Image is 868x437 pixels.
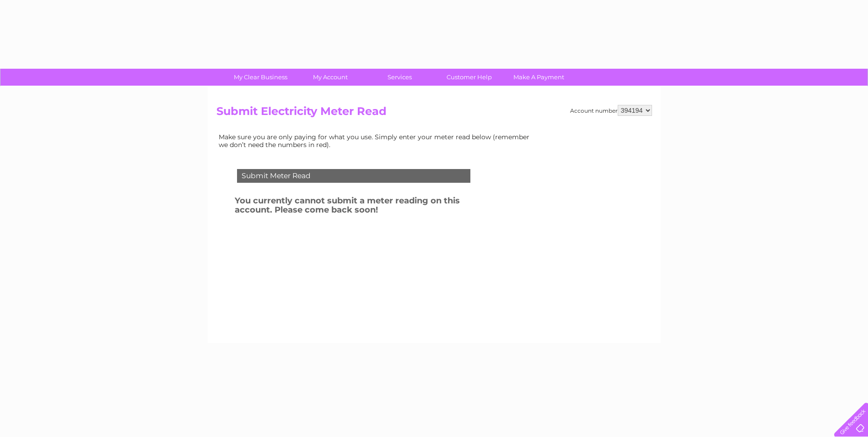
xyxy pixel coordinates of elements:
[216,105,652,122] h2: Submit Electricity Meter Read
[501,69,577,86] a: Make A Payment
[223,69,298,86] a: My Clear Business
[237,169,470,183] div: Submit Meter Read
[362,69,437,86] a: Services
[235,194,495,219] h3: You currently cannot submit a meter reading on this account. Please come back soon!
[570,105,652,116] div: Account number
[292,69,368,86] a: My Account
[431,69,507,86] a: Customer Help
[216,131,537,150] td: Make sure you are only paying for what you use. Simply enter your meter read below (remember we d...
